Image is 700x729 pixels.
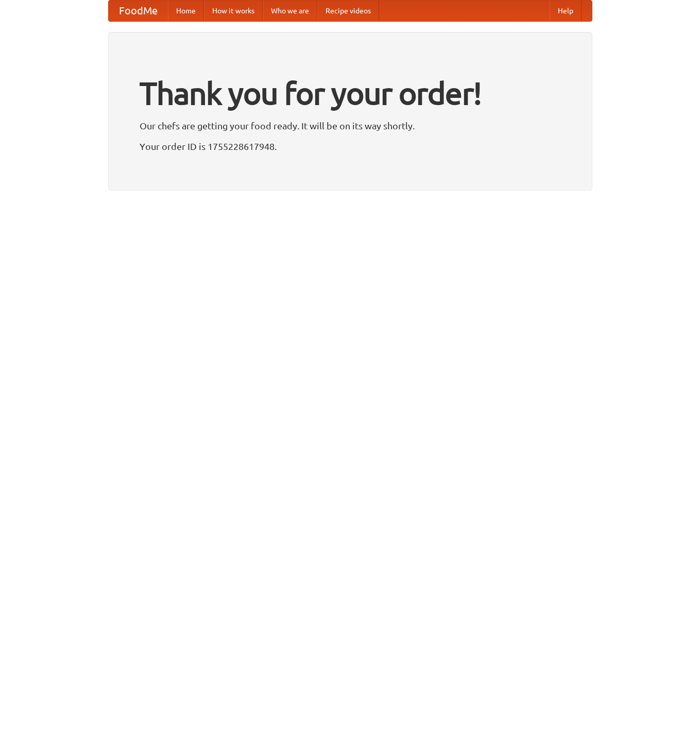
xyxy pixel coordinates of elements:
a: Home [168,1,204,21]
a: Help [550,1,582,21]
a: Recipe videos [317,1,379,21]
p: Our chefs are getting your food ready. It will be on its way shortly. [140,118,561,133]
a: Who we are [263,1,317,21]
a: How it works [204,1,263,21]
p: Your order ID is 1755228617948. [140,139,561,154]
a: FoodMe [109,1,168,21]
h1: Thank you for your order! [140,69,561,118]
